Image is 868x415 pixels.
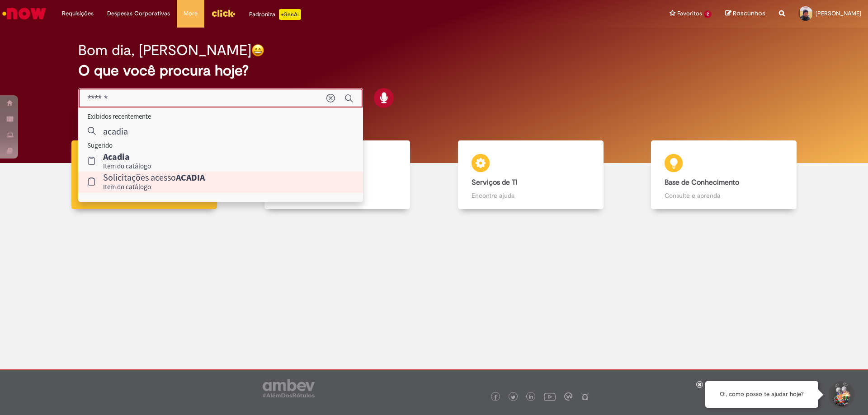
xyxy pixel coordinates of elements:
[472,191,590,200] p: Encontre ajuda
[725,9,765,18] a: Rascunhos
[249,9,301,20] div: Padroniza
[47,140,241,210] a: Tirar dúvidas Tirar dúvidas com Lupi Assist e Gen Ai
[184,9,198,18] span: More
[1,5,47,23] img: ServiceNow
[665,191,783,200] p: Consulte e aprenda
[704,10,712,18] span: 2
[581,392,589,401] img: logo_footer_naosei.png
[62,9,94,18] span: Requisições
[665,178,739,187] b: Base de Conhecimento
[472,178,518,187] b: Serviços de TI
[511,395,515,400] img: logo_footer_twitter.png
[529,395,533,400] img: logo_footer_linkedin.png
[544,391,556,402] img: logo_footer_youtube.png
[279,9,301,20] p: +GenAi
[263,379,315,397] img: logo_footer_ambev_rotulo_gray.png
[816,9,861,17] span: [PERSON_NAME]
[211,6,236,20] img: click_logo_yellow_360x200.png
[493,395,498,400] img: logo_footer_facebook.png
[627,140,821,210] a: Base de Conhecimento Consulte e aprenda
[107,9,170,18] span: Despesas Corporativas
[827,381,854,408] button: Iniciar Conversa de Suporte
[705,381,818,408] div: Oi, como posso te ajudar hoje?
[78,42,251,58] h2: Bom dia, [PERSON_NAME]
[78,63,790,79] h2: O que você procura hoje?
[434,140,627,210] a: Serviços de TI Encontre ajuda
[564,392,572,401] img: logo_footer_workplace.png
[677,9,702,18] span: Favoritos
[733,9,765,18] span: Rascunhos
[251,44,264,57] img: happy-face.png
